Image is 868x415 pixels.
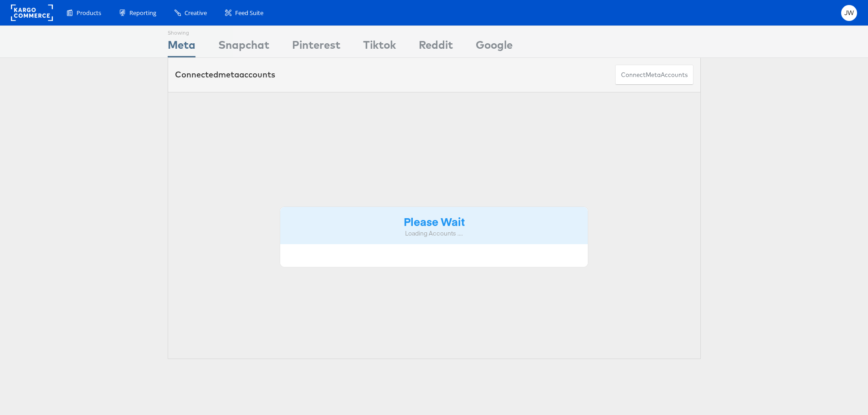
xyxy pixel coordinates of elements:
span: JW [844,10,854,16]
div: Reddit [419,37,453,57]
div: Google [476,37,513,57]
div: Loading Accounts .... [287,229,581,238]
span: Creative [185,9,207,17]
div: Pinterest [292,37,340,57]
div: Showing [168,26,195,37]
span: Reporting [129,9,156,17]
span: meta [646,71,661,79]
div: Connected accounts [175,69,275,81]
div: Snapchat [218,37,269,57]
div: Meta [168,37,195,57]
span: Feed Suite [235,9,263,17]
strong: Please Wait [404,214,465,229]
span: Products [77,9,101,17]
span: meta [218,69,239,80]
button: ConnectmetaAccounts [615,65,693,85]
div: Tiktok [363,37,396,57]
